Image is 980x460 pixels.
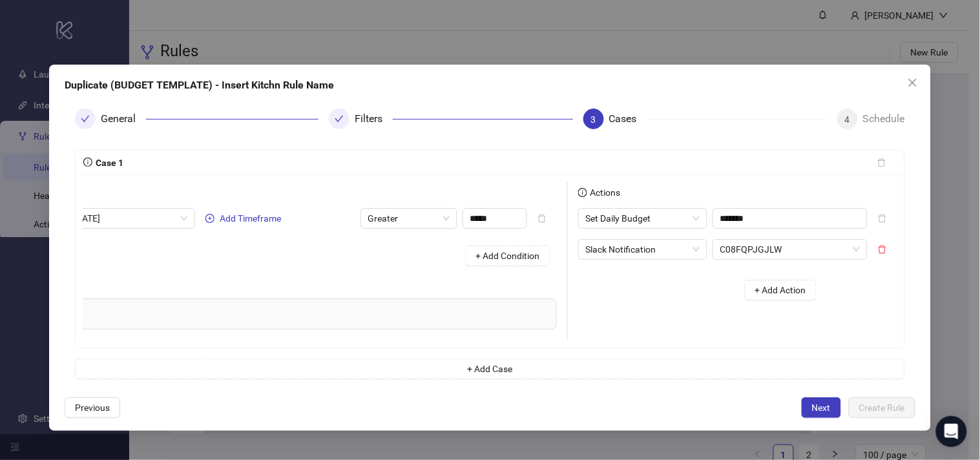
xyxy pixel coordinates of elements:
button: Next [802,397,841,418]
button: Add Timeframe [200,211,286,226]
div: General [101,109,146,129]
span: delete [878,245,887,254]
span: Next [812,402,831,413]
span: + Add Action [755,285,806,295]
span: Add Timeframe [220,213,281,224]
button: delete [867,152,897,173]
span: info-circle [578,188,587,197]
span: Actions [587,187,621,198]
span: + Add Condition [476,251,540,261]
div: Open Intercom Messenger [936,416,967,447]
button: delete [527,208,557,229]
span: check [335,114,344,123]
span: Case 1 [92,158,123,168]
span: 3 [591,114,596,125]
span: + Add Case [467,364,512,374]
div: Cases [609,109,647,129]
button: Create Rule [849,397,915,418]
button: Close [902,72,923,93]
div: Schedule [863,109,905,129]
span: 4 [845,114,850,125]
span: Set Daily Budget [586,209,700,228]
button: Previous [65,397,120,418]
button: delete [868,208,897,229]
div: Filters [355,109,393,129]
span: Yesterday [74,209,187,228]
span: info-circle [83,158,92,167]
span: plus-circle [205,214,214,223]
button: + Add Action [745,280,817,300]
span: Previous [75,402,110,413]
span: Slack Notification [586,240,700,259]
button: + Add Condition [466,246,550,266]
button: delete [868,239,897,260]
span: check [81,114,90,123]
span: C08FQPJGJLW [720,240,860,259]
div: Duplicate (BUDGET TEMPLATE) - Insert Kitchn Rule Name [65,78,915,93]
button: + Add Case [75,359,905,379]
span: close [908,78,918,88]
span: Greater [368,209,450,228]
